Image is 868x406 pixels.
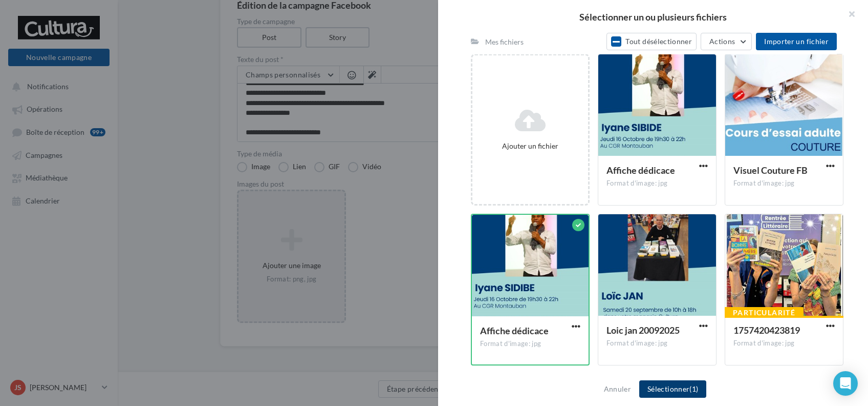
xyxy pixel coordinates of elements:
div: Format d'image: jpg [480,339,580,349]
div: Format d'image: jpg [606,179,708,188]
div: Format d'image: jpg [733,179,835,188]
div: Mes fichiers [485,37,524,47]
div: Particularité [725,307,804,318]
button: Importer un fichier [756,33,837,50]
button: Actions [701,33,752,50]
span: Loic jan 20092025 [606,324,680,336]
span: Importer un fichier [764,37,829,46]
div: Format d'image: jpg [606,339,708,348]
div: Open Intercom Messenger [833,371,858,396]
div: Format d'image: jpg [733,339,835,348]
span: 1757420423819 [733,324,800,336]
span: Actions [709,37,735,46]
span: Affiche dédicace [606,165,675,176]
div: Ajouter un fichier [476,141,584,151]
button: Annuler [600,383,635,395]
span: Visuel Couture FB [733,165,808,176]
h2: Sélectionner un ou plusieurs fichiers [454,12,852,22]
span: (1) [689,384,698,393]
span: Affiche dédicace [480,325,549,336]
button: Tout désélectionner [606,33,697,50]
button: Sélectionner(1) [639,380,706,398]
